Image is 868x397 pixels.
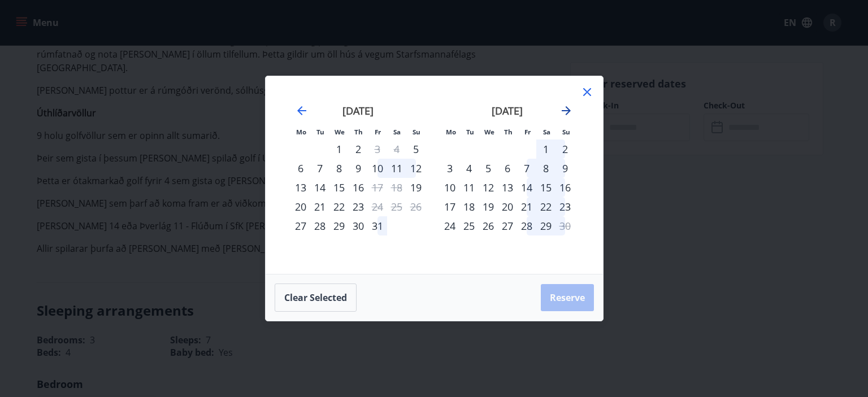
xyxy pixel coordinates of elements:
[459,216,479,235] div: 25
[329,197,349,216] td: Choose Wednesday, October 22, 2025 as your check-in date. It’s available.
[291,159,310,178] td: Choose Monday, October 6, 2025 as your check-in date. It’s available.
[291,178,310,197] div: 13
[555,139,575,159] td: Choose Sunday, November 2, 2025 as your check-in date. It’s available.
[349,178,368,197] div: 16
[342,104,374,117] strong: [DATE]
[440,178,459,197] td: Choose Monday, November 10, 2025 as your check-in date. It’s available.
[536,178,555,197] td: Choose Saturday, November 15, 2025 as your check-in date. It’s available.
[329,159,349,178] div: 8
[310,197,329,216] td: Choose Tuesday, October 21, 2025 as your check-in date. It’s available.
[504,128,513,136] small: Th
[295,104,309,117] div: Move backward to switch to the previous month.
[459,178,479,197] div: 11
[310,159,329,178] td: Choose Tuesday, October 7, 2025 as your check-in date. It’s available.
[555,178,575,197] div: 16
[310,178,329,197] td: Choose Tuesday, October 14, 2025 as your check-in date. It’s available.
[291,159,310,178] div: 6
[459,159,479,178] td: Choose Tuesday, November 4, 2025 as your check-in date. It’s available.
[406,197,426,216] td: Not available. Sunday, October 26, 2025
[466,128,474,136] small: Tu
[368,178,387,197] div: Only check out available
[492,104,523,117] strong: [DATE]
[479,159,498,178] td: Choose Wednesday, November 5, 2025 as your check-in date. It’s available.
[349,178,368,197] td: Choose Thursday, October 16, 2025 as your check-in date. It’s available.
[393,128,401,136] small: Sa
[279,90,589,260] div: Calendar
[368,178,387,197] td: Not available. Friday, October 17, 2025
[349,216,368,235] td: Choose Thursday, October 30, 2025 as your check-in date. It’s available.
[349,197,368,216] div: 23
[536,197,555,216] div: 22
[517,216,536,235] div: 28
[368,139,387,159] div: Only check out available
[536,216,555,235] div: 29
[498,216,517,235] div: 27
[440,197,459,216] td: Choose Monday, November 17, 2025 as your check-in date. It’s available.
[329,178,349,197] td: Choose Wednesday, October 15, 2025 as your check-in date. It’s available.
[406,159,426,178] div: 12
[555,216,575,235] td: Not available. Sunday, November 30, 2025
[555,139,575,159] div: 2
[555,159,575,178] div: 9
[543,128,550,136] small: Sa
[329,159,349,178] td: Choose Wednesday, October 8, 2025 as your check-in date. It’s available.
[479,197,498,216] div: 19
[329,197,349,216] div: 22
[310,178,329,197] div: 14
[291,216,310,235] td: Choose Monday, October 27, 2025 as your check-in date. It’s available.
[440,159,459,178] div: 3
[291,216,310,235] div: Only check in available
[459,216,479,235] td: Choose Tuesday, November 25, 2025 as your check-in date. It’s available.
[375,128,381,136] small: Fr
[349,159,368,178] div: 9
[479,216,498,235] td: Choose Wednesday, November 26, 2025 as your check-in date. It’s available.
[387,139,406,159] td: Not available. Saturday, October 4, 2025
[406,139,426,159] td: Choose Sunday, October 5, 2025 as your check-in date. It’s available.
[291,197,310,216] td: Choose Monday, October 20, 2025 as your check-in date. It’s available.
[406,178,426,197] td: Choose Sunday, October 19, 2025 as your check-in date. It’s available.
[310,216,329,235] div: 28
[459,197,479,216] div: 18
[536,197,555,216] td: Choose Saturday, November 22, 2025 as your check-in date. It’s available.
[354,128,363,136] small: Th
[498,159,517,178] div: 6
[291,178,310,197] td: Choose Monday, October 13, 2025 as your check-in date. It’s available.
[349,159,368,178] td: Choose Thursday, October 9, 2025 as your check-in date. It’s available.
[387,178,406,197] td: Not available. Saturday, October 18, 2025
[368,197,387,216] td: Not available. Friday, October 24, 2025
[310,216,329,235] td: Choose Tuesday, October 28, 2025 as your check-in date. It’s available.
[329,216,349,235] div: 29
[291,197,310,216] div: 20
[524,128,531,136] small: Fr
[517,178,536,197] div: 14
[517,197,536,216] td: Choose Friday, November 21, 2025 as your check-in date. It’s available.
[536,139,555,159] div: 1
[459,159,479,178] div: 4
[349,197,368,216] td: Choose Thursday, October 23, 2025 as your check-in date. It’s available.
[440,216,459,235] td: Choose Monday, November 24, 2025 as your check-in date. It’s available.
[329,216,349,235] td: Choose Wednesday, October 29, 2025 as your check-in date. It’s available.
[335,128,345,136] small: We
[555,216,575,235] div: Only check out available
[555,197,575,216] div: 23
[368,216,387,235] div: 31
[349,139,368,159] td: Choose Thursday, October 2, 2025 as your check-in date. It’s available.
[555,178,575,197] td: Choose Sunday, November 16, 2025 as your check-in date. It’s available.
[446,128,456,136] small: Mo
[329,178,349,197] div: 15
[349,216,368,235] div: 30
[517,178,536,197] td: Choose Friday, November 14, 2025 as your check-in date. It’s available.
[536,159,555,178] td: Choose Saturday, November 8, 2025 as your check-in date. It’s available.
[479,159,498,178] div: 5
[498,197,517,216] td: Choose Thursday, November 20, 2025 as your check-in date. It’s available.
[387,159,406,178] td: Choose Saturday, October 11, 2025 as your check-in date. It’s available.
[368,216,387,235] td: Choose Friday, October 31, 2025 as your check-in date. It’s available.
[387,197,406,216] td: Not available. Saturday, October 25, 2025
[329,139,349,159] td: Choose Wednesday, October 1, 2025 as your check-in date. It’s available.
[459,178,479,197] td: Choose Tuesday, November 11, 2025 as your check-in date. It’s available.
[368,139,387,159] td: Not available. Friday, October 3, 2025
[498,216,517,235] td: Choose Thursday, November 27, 2025 as your check-in date. It’s available.
[368,159,387,178] td: Choose Friday, October 10, 2025 as your check-in date. It’s available.
[310,159,329,178] div: 7
[536,159,555,178] div: 8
